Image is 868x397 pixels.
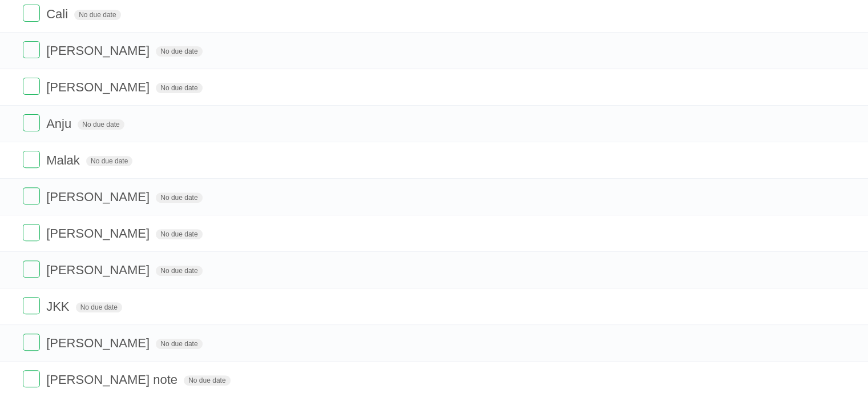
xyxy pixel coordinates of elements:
label: Done [23,5,40,22]
label: Done [23,224,40,241]
span: No due date [86,156,132,166]
span: No due date [78,119,124,130]
span: [PERSON_NAME] [46,190,152,204]
label: Done [23,114,40,131]
label: Done [23,334,40,351]
span: Malak [46,153,83,167]
span: No due date [156,339,202,349]
span: No due date [156,229,202,239]
span: No due date [76,302,122,312]
label: Done [23,260,40,278]
span: No due date [156,46,202,57]
span: No due date [74,10,120,20]
span: No due date [156,266,202,276]
label: Done [23,187,40,204]
span: [PERSON_NAME] [46,263,152,277]
span: JKK [46,299,72,314]
span: No due date [184,375,230,386]
label: Done [23,78,40,95]
label: Done [23,297,40,314]
span: [PERSON_NAME] [46,43,152,58]
span: [PERSON_NAME] [46,226,152,240]
span: [PERSON_NAME] [46,80,152,94]
span: Cali [46,7,71,21]
label: Done [23,41,40,58]
label: Done [23,151,40,168]
label: Done [23,370,40,387]
span: Anju [46,117,74,131]
span: [PERSON_NAME] note [46,372,180,387]
span: [PERSON_NAME] [46,336,152,350]
span: No due date [156,193,202,203]
span: No due date [156,83,202,93]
